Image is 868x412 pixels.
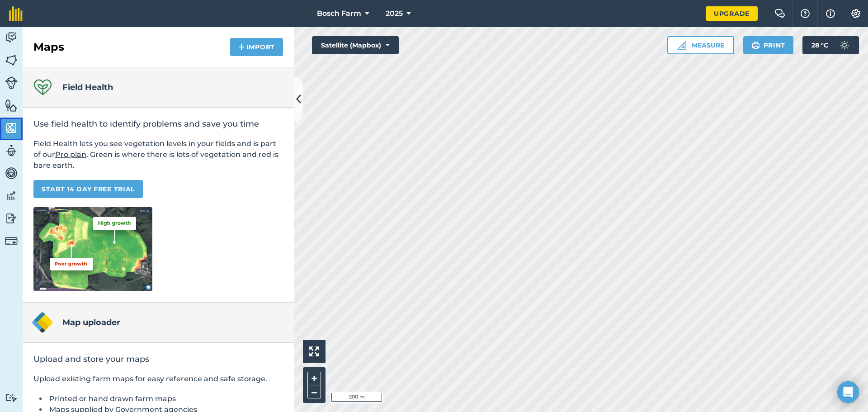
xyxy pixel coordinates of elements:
img: svg+xml;base64,PD94bWwgdmVyc2lvbj0iMS4wIiBlbmNvZGluZz0idXRmLTgiPz4KPCEtLSBHZW5lcmF0b3I6IEFkb2JlIE... [5,212,18,225]
h2: Use field health to identify problems and save you time [33,118,283,129]
h2: Maps [33,40,64,54]
img: svg+xml;base64,PHN2ZyB4bWxucz0iaHR0cDovL3d3dy53My5vcmcvMjAwMC9zdmciIHdpZHRoPSI1NiIgaGVpZ2h0PSI2MC... [5,99,18,112]
button: – [307,385,321,398]
img: svg+xml;base64,PD94bWwgdmVyc2lvbj0iMS4wIiBlbmNvZGluZz0idXRmLTgiPz4KPCEtLSBHZW5lcmF0b3I6IEFkb2JlIE... [5,189,18,203]
img: A cog icon [850,9,861,18]
img: svg+xml;base64,PD94bWwgdmVyc2lvbj0iMS4wIiBlbmNvZGluZz0idXRmLTgiPz4KPCEtLSBHZW5lcmF0b3I6IEFkb2JlIE... [5,166,18,180]
li: Printed or hand drawn farm maps [47,393,283,404]
img: svg+xml;base64,PHN2ZyB4bWxucz0iaHR0cDovL3d3dy53My5vcmcvMjAwMC9zdmciIHdpZHRoPSI1NiIgaGVpZ2h0PSI2MC... [5,121,18,135]
img: svg+xml;base64,PD94bWwgdmVyc2lvbj0iMS4wIiBlbmNvZGluZz0idXRmLTgiPz4KPCEtLSBHZW5lcmF0b3I6IEFkb2JlIE... [835,36,854,54]
img: Ruler icon [677,41,686,50]
img: Four arrows, one pointing top left, one top right, one bottom right and the last bottom left [309,346,319,356]
p: Field Health lets you see vegetation levels in your fields and is part of our . Green is where th... [33,138,283,171]
img: fieldmargin Logo [9,6,23,21]
img: Map uploader logo [32,312,53,333]
img: svg+xml;base64,PD94bWwgdmVyc2lvbj0iMS4wIiBlbmNvZGluZz0idXRmLTgiPz4KPCEtLSBHZW5lcmF0b3I6IEFkb2JlIE... [5,393,18,402]
img: svg+xml;base64,PD94bWwgdmVyc2lvbj0iMS4wIiBlbmNvZGluZz0idXRmLTgiPz4KPCEtLSBHZW5lcmF0b3I6IEFkb2JlIE... [5,144,18,157]
button: 28 °C [802,36,859,54]
button: Satellite (Mapbox) [312,36,399,54]
img: A question mark icon [800,9,811,18]
button: Measure [667,36,734,54]
button: + [307,372,321,385]
p: Upload existing farm maps for easy reference and safe storage. [33,374,283,384]
a: Upgrade [706,6,758,21]
h2: Upload and store your maps [33,354,283,365]
h4: Map uploader [62,316,120,329]
img: svg+xml;base64,PHN2ZyB4bWxucz0iaHR0cDovL3d3dy53My5vcmcvMjAwMC9zdmciIHdpZHRoPSIxOSIgaGVpZ2h0PSIyNC... [751,40,760,51]
span: Bosch Farm [317,8,361,19]
img: svg+xml;base64,PD94bWwgdmVyc2lvbj0iMS4wIiBlbmNvZGluZz0idXRmLTgiPz4KPCEtLSBHZW5lcmF0b3I6IEFkb2JlIE... [5,235,18,247]
img: svg+xml;base64,PD94bWwgdmVyc2lvbj0iMS4wIiBlbmNvZGluZz0idXRmLTgiPz4KPCEtLSBHZW5lcmF0b3I6IEFkb2JlIE... [5,76,18,89]
div: Open Intercom Messenger [837,381,859,403]
img: svg+xml;base64,PD94bWwgdmVyc2lvbj0iMS4wIiBlbmNvZGluZz0idXRmLTgiPz4KPCEtLSBHZW5lcmF0b3I6IEFkb2JlIE... [5,31,18,44]
h4: Field Health [62,81,113,94]
img: svg+xml;base64,PHN2ZyB4bWxucz0iaHR0cDovL3d3dy53My5vcmcvMjAwMC9zdmciIHdpZHRoPSIxNyIgaGVpZ2h0PSIxNy... [826,8,835,19]
button: Import [230,38,283,56]
a: Pro plan [55,150,86,159]
a: START 14 DAY FREE TRIAL [33,180,143,198]
img: Two speech bubbles overlapping with the left bubble in the forefront [774,9,785,18]
button: Print [743,36,794,54]
span: 2025 [386,8,403,19]
img: svg+xml;base64,PHN2ZyB4bWxucz0iaHR0cDovL3d3dy53My5vcmcvMjAwMC9zdmciIHdpZHRoPSIxNCIgaGVpZ2h0PSIyNC... [238,42,245,52]
span: 28 ° C [811,36,828,54]
img: svg+xml;base64,PHN2ZyB4bWxucz0iaHR0cDovL3d3dy53My5vcmcvMjAwMC9zdmciIHdpZHRoPSI1NiIgaGVpZ2h0PSI2MC... [5,53,18,67]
